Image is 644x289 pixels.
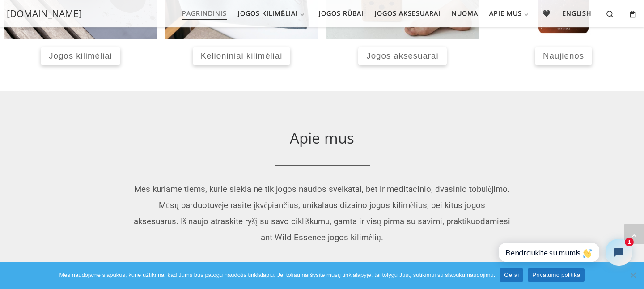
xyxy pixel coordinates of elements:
a: Nuoma [449,4,481,23]
span: Jogos kilimėliai [238,4,298,21]
a: Jogos kilimėliai [235,4,310,23]
a: Privatumo politika [528,268,585,282]
span: Jogos kilimėliai [49,51,112,60]
a: Pagrindinis [179,4,229,23]
span: Pagrindinis [182,4,227,21]
span: Nuoma [452,4,478,21]
a: 🖤 [540,4,554,23]
h2: Apie mus [4,127,640,149]
a: English [559,4,595,23]
span: Naujienos [543,51,584,60]
a: Jogos aksesuarai [358,47,446,65]
span: Kelioniniai kilimėliai [201,51,283,60]
a: [DOMAIN_NAME] [7,7,82,21]
a: Gerai [500,268,523,282]
span: Apie mus [489,4,522,21]
span: Jogos aksesuarai [366,51,438,60]
span: Jogos aksesuarai [375,4,441,21]
span: 🖤 [542,4,551,21]
a: Naujienos [535,47,592,65]
span: Ne [628,271,637,280]
iframe: Tidio Chat [488,231,640,273]
span: Mes naudojame slapukus, kurie užtikrina, kad Jums bus patogu naudotis tinklalapiu. Jei toliau nar... [59,271,496,280]
span: Mes kuriame tiems, kurie siekia ne tik jogos naudos sveikatai, bet ir meditacinio, dvasinio tobul... [134,184,510,242]
span: English [562,4,592,21]
span: Jogos rūbai [319,4,364,21]
a: Jogos kilimėliai [41,47,120,65]
a: Kelioniniai kilimėliai [193,47,291,65]
a: Jogos rūbai [316,4,366,23]
a: Jogos aksesuarai [372,4,443,23]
